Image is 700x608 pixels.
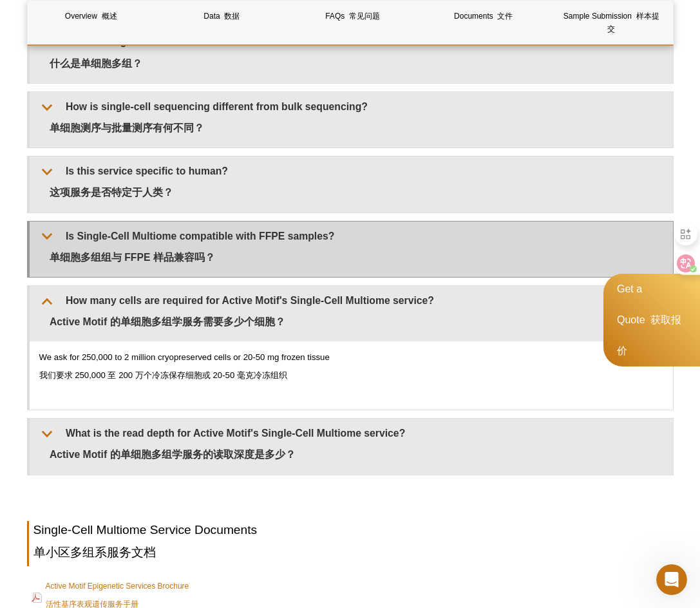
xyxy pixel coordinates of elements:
font: 这项服务是否特定于人类？ [50,187,173,198]
a: FAQs 常见问题 [289,1,416,32]
summary: What is the read depth for Active Motif's Single-Cell Multiome service?​Active Motif 的单细胞多组学服务的读取... [30,419,673,474]
a: Documents 文件 [420,1,547,32]
a: Sample Submission 样本提交 [551,1,672,44]
div: Get a Quote [603,274,700,366]
h2: Single-Cell Multiome Service Documents [27,521,674,566]
font: 单细胞多组组与 FFPE 样品兼容吗？ [50,252,215,263]
font: 什么是单细胞多组？ [50,58,142,69]
font: 单细胞测序与批量测序有何不同？ [50,122,204,133]
font: Active Motif 的单细胞多组学服务的读取深度是多少？ [50,449,296,460]
summary: What is Single-Cell Multiome?什么是单细胞多组？ [30,27,673,82]
font: 我们要求 250,000 至 200 万个冷冻保存细胞或 20-50 毫克冷冻组织 [39,370,287,380]
font: 数据 [224,12,240,21]
font: 文件 [497,12,513,21]
summary: How many cells are required for Active Motif's Single-Cell Multiome service?​Active Motif 的单细胞多组学... [30,286,673,341]
summary: Is this service specific to human?这项服务是否特定于人类？ [30,157,673,212]
font: 单小区多组系服务文档 [33,546,156,559]
font: 常见问题 [349,12,380,21]
font: 概述 [102,12,117,21]
summary: Is Single-Cell Multiome compatible with FFPE samples?​单细胞多组组与 FFPE 样品兼容吗？ [30,222,673,277]
summary: How is single-cell sequencing different from bulk sequencing?单细胞测序与批量测序有何不同？ [30,92,673,147]
font: Active Motif 的单细胞多组学服务需要多少个细胞？ [50,316,285,327]
a: Get a Quote 获取报价 [603,274,700,366]
a: Data 数据 [158,1,285,32]
a: Overview 概述 [28,1,155,32]
font: 获取报价 [617,314,681,356]
p: We ask for 250,000 to 2 million cryopreserved cells or 20-50 mg frozen tissue​ [39,351,663,387]
iframe: Intercom live chat [656,564,687,595]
